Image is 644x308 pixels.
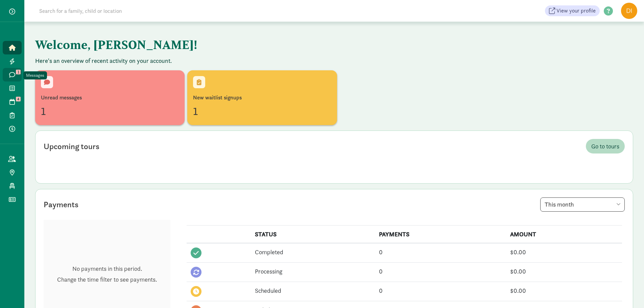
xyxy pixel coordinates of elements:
[255,247,371,257] div: Completed
[3,95,22,109] a: 4
[255,267,371,276] div: Processing
[35,70,185,125] a: Unread messages1
[16,97,21,101] span: 4
[35,32,370,57] h1: Welcome, [PERSON_NAME]!
[510,247,618,257] div: $0.00
[379,286,502,295] div: 0
[193,103,331,119] div: 1
[251,226,375,243] th: STATUS
[44,198,78,211] div: Payments
[3,68,22,81] a: 1
[187,70,337,125] a: New waitlist signups1
[556,7,596,15] span: View your profile
[41,103,179,119] div: 1
[510,267,618,276] div: $0.00
[26,72,44,79] div: Messages
[41,94,179,102] div: Unread messages
[35,4,225,18] input: Search for a family, child or location
[255,286,371,295] div: Scheduled
[379,267,502,276] div: 0
[57,265,157,273] p: No payments in this period.
[506,226,622,243] th: AMOUNT
[591,142,619,151] span: Go to tours
[586,139,625,153] a: Go to tours
[379,247,502,257] div: 0
[193,94,331,102] div: New waitlist signups
[57,276,157,284] p: Change the time filter to see payments.
[375,226,506,243] th: PAYMENTS
[35,57,633,65] p: Here's an overview of recent activity on your account.
[545,5,600,16] a: View your profile
[510,286,618,295] div: $0.00
[610,276,644,308] iframe: Chat Widget
[44,140,99,152] div: Upcoming tours
[16,70,21,74] span: 1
